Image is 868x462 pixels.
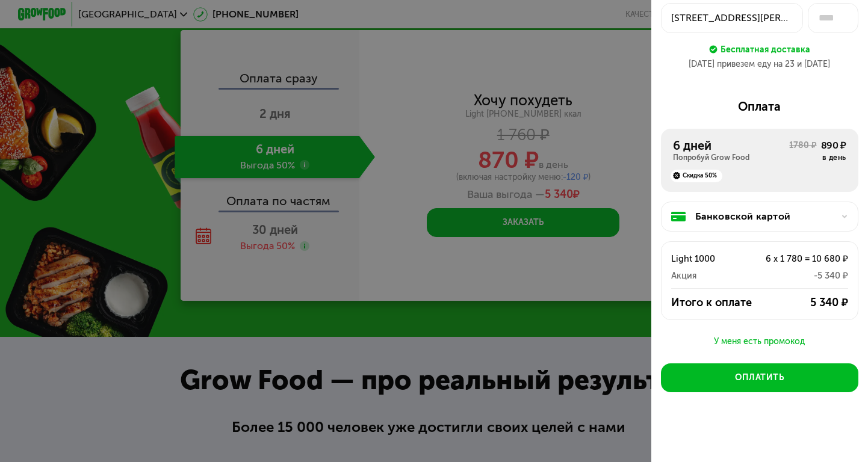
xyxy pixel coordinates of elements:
div: Оплата [661,99,858,114]
button: [STREET_ADDRESS][PERSON_NAME] [661,3,803,33]
div: Light 1000 [671,251,742,266]
div: [DATE] привезем еду на 23 и [DATE] [661,58,858,70]
div: Бесплатная доставка [721,43,810,56]
div: Оплатить [735,372,784,384]
div: Попробуй Grow Food [673,153,790,162]
div: 5 340 ₽ [768,295,848,310]
div: Акция [671,268,742,283]
div: [STREET_ADDRESS][PERSON_NAME] [671,11,793,25]
button: Оплатить [661,363,858,392]
div: -5 340 ₽ [742,268,848,283]
div: Банковской картой [695,209,834,224]
div: Итого к оплате [671,295,769,310]
div: 890 ₽ [821,138,846,153]
div: Скидка 50% [671,170,722,182]
div: в день [821,153,846,162]
div: 6 x 1 780 = 10 680 ₽ [742,251,848,266]
div: 6 дней [673,138,790,153]
button: У меня есть промокод [661,334,858,349]
div: 1780 ₽ [789,140,816,162]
